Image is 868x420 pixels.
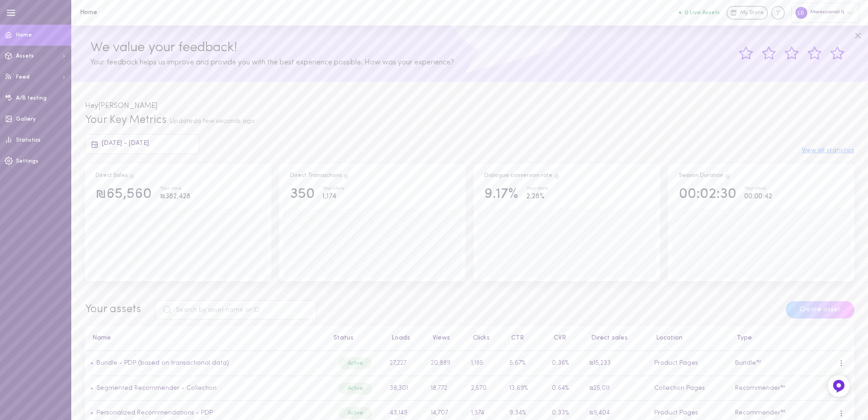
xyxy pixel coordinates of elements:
[16,32,32,38] span: Home
[504,376,547,401] td: 13.69%
[387,335,410,341] button: Loads
[554,173,560,178] span: The percentage of users who interacted with one of Dialogue`s assets and ended up purchasing in t...
[484,172,560,180] div: Dialogue conversion rate
[546,376,584,401] td: 0.64%
[93,385,217,392] a: Segmented Recommender - Collection
[735,385,785,392] span: Recommender™
[679,186,736,202] div: 00:02:30
[426,376,466,401] td: 18,772
[90,409,93,416] span: •
[546,351,584,376] td: 0.36%
[651,335,683,341] button: Location
[584,376,649,401] td: ₪25,011
[584,351,649,376] td: ₪15,233
[90,59,454,66] span: Your feedback helps us improve and provide you with the best experience possible. How was your ex...
[90,360,93,367] span: •
[549,335,566,341] button: CVR
[102,140,149,147] span: [DATE] - [DATE]
[735,360,761,367] span: Bundle™
[90,41,237,55] span: We value your feedback!
[80,9,231,16] h1: Home
[428,335,450,341] button: Views
[85,304,141,315] span: Your assets
[170,118,255,125] span: Updated a few seconds ago
[679,10,726,16] a: 0 Live Assets
[507,335,524,341] button: CTR
[740,9,764,17] span: My Store
[16,53,34,59] span: Assets
[735,409,785,416] span: Recommender™
[16,159,38,164] span: Settings
[526,191,548,202] div: 2.28%
[339,383,372,394] div: Active
[16,117,36,122] span: Gallery
[504,351,547,376] td: 5.67%
[832,379,846,393] img: Feedback Button
[93,409,213,416] a: Personalized Recommendations - PDP
[587,335,628,341] button: Direct sales
[484,186,518,202] div: 9.17%
[85,102,157,110] span: Hey [PERSON_NAME]
[95,172,135,180] div: Direct Sales
[96,360,229,367] a: Bundle - PDP (based on transactional data)
[725,173,731,178] span: Track how your session duration increase once users engage with your Assets
[726,6,768,20] a: My Store
[426,351,466,376] td: 20,889
[95,186,152,202] div: ₪65,560
[771,6,785,20] div: Knowledge center
[290,172,349,180] div: Direct Transactions
[16,74,30,80] span: Feed
[16,138,41,143] span: Statistics
[466,376,504,401] td: 2,570
[384,376,425,401] td: 38,301
[88,335,111,341] button: Name
[93,360,229,367] a: Bundle - PDP (based on transactional data)
[526,186,548,191] div: Your store
[343,173,349,178] span: Total transactions from users who clicked on a product through Dialogue assets, and purchased the...
[744,186,772,191] div: Your store
[155,300,317,319] input: Search by asset name or ID
[802,148,854,154] button: View all statistics
[85,115,167,126] span: Your Key Metrics
[129,173,135,178] span: Direct Sales are the result of users clicking on a product and then purchasing the exact same pro...
[744,191,772,202] div: 00:00:42
[679,10,720,16] button: 0 Live Assets
[466,351,504,376] td: 1,185
[786,301,854,319] button: Create asset
[160,186,191,191] div: Your store
[16,96,47,101] span: A/B testing
[654,360,698,367] span: Product Pages
[732,335,752,341] button: Type
[384,351,425,376] td: 27,227
[323,186,344,191] div: Your store
[654,385,705,392] span: Collection Pages
[290,186,315,202] div: 350
[654,409,698,416] span: Product Pages
[339,407,372,419] div: Active
[339,357,372,369] div: Active
[323,191,344,202] div: 1,174
[96,409,213,416] a: Personalized Recommendations - PDP
[160,191,191,202] div: ₪382,428
[679,172,731,180] div: Session Duration
[96,385,217,392] a: Segmented Recommender - Collection
[791,3,859,22] div: Moroccanoil IL
[329,335,354,341] button: Status
[468,335,490,341] button: Clicks
[90,385,93,392] span: •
